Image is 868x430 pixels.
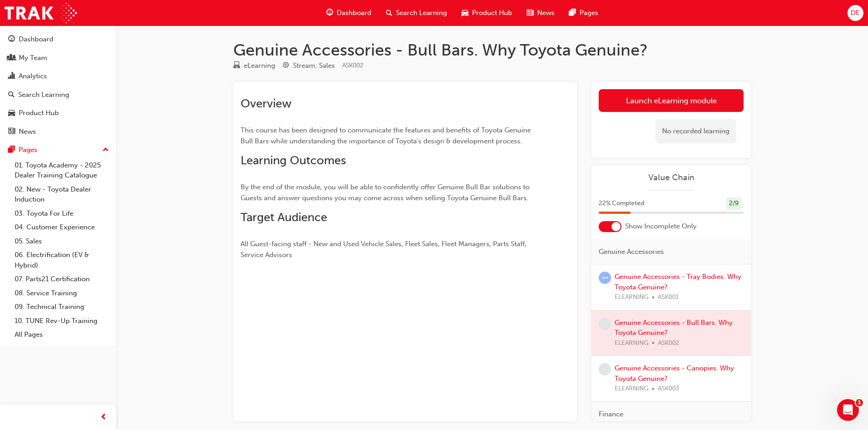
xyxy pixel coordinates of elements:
a: Value Chain [599,172,744,183]
span: learningRecordVerb_NONE-icon [599,318,611,330]
div: Stream: Sales [293,61,335,71]
span: learningResourceType_ELEARNING-icon [233,62,240,70]
span: learningRecordVerb_ATTEMPT-icon [599,272,611,284]
div: Type [233,60,275,71]
button: Pages [4,142,113,158]
a: Product Hub [4,105,113,121]
a: 03. Toyota For Life [11,207,113,221]
a: news-iconNews [519,4,562,22]
a: Genuine Accessories - Canopies. Why Toyota Genuine? [615,364,734,383]
a: All Pages [11,328,113,342]
a: Launch eLearning module [599,89,744,112]
div: 2 / 9 [726,197,742,210]
a: Search Learning [4,86,113,103]
span: up-icon [103,144,109,156]
span: learningRecordVerb_NONE-icon [599,363,611,375]
a: 08. Service Training [11,286,113,300]
span: Target Audience [241,210,327,224]
h1: Genuine Accessories - Bull Bars. Why Toyota Genuine? [233,40,751,60]
a: 04. Customer Experience [11,220,113,234]
span: ASK003 [658,384,679,394]
button: DashboardMy TeamAnalyticsSearch LearningProduct HubNews [4,29,113,142]
div: eLearning [244,61,275,71]
div: Product Hub [19,108,59,118]
a: pages-iconPages [562,4,606,22]
a: Dashboard [4,31,113,48]
button: DE [847,5,863,21]
span: ASK001 [658,292,679,303]
span: car-icon [8,109,15,117]
div: News [19,126,36,137]
a: 09. Technical Training [11,300,113,314]
div: Analytics [19,71,47,81]
span: car-icon [462,7,468,19]
span: DE [851,8,860,18]
span: Pages [580,8,598,18]
a: Analytics [4,68,113,85]
span: All Guest-facing staff - New and Used Vehicle Sales, Fleet Sales, Fleet Managers, Parts Staff, Se... [241,240,529,259]
span: Product Hub [472,8,512,18]
span: News [537,8,555,18]
span: ELEARNING [615,384,648,394]
span: pages-icon [569,7,576,19]
iframe: Intercom live chat [837,399,859,421]
span: Dashboard [337,8,371,18]
span: By the end of the module, you will be able to confidently offer Genuine Bull Bar solutions to Gue... [241,183,531,202]
span: search-icon [386,7,392,19]
span: 22 % Completed [599,198,644,209]
div: Pages [19,145,37,155]
span: Overview [241,96,292,111]
a: News [4,123,113,140]
span: 1 [856,399,863,406]
a: 02. New - Toyota Dealer Induction [11,182,113,207]
span: Finance [599,409,623,420]
span: chart-icon [8,72,15,81]
span: Learning Outcomes [241,153,346,167]
a: 05. Sales [11,234,113,248]
a: My Team [4,50,113,66]
span: This course has been designed to communicate the features and benefits of Toyota Genuine Bull Bar... [241,126,533,145]
div: No recorded learning [655,119,736,143]
span: Search Learning [396,8,447,18]
span: guage-icon [8,35,15,44]
a: Genuine Accessories - Tray Bodies. Why Toyota Genuine? [615,273,741,291]
div: My Team [19,53,47,63]
a: 10. TUNE Rev-Up Training [11,314,113,328]
div: Stream [282,60,335,71]
span: Genuine Accessories [599,247,664,257]
span: Show Incomplete Only [625,221,697,232]
div: Search Learning [18,90,69,100]
span: target-icon [282,62,289,70]
span: Learning resource code [342,61,364,69]
span: prev-icon [100,412,107,423]
a: 01. Toyota Academy - 2025 Dealer Training Catalogue [11,158,113,182]
span: news-icon [8,128,15,136]
span: search-icon [8,91,15,99]
span: news-icon [527,7,534,19]
a: 06. Electrification (EV & Hybrid) [11,248,113,272]
a: car-iconProduct Hub [454,4,519,22]
img: Trak [5,3,77,23]
span: pages-icon [8,146,15,154]
span: guage-icon [326,7,333,19]
a: 07. Parts21 Certification [11,272,113,286]
a: guage-iconDashboard [319,4,379,22]
span: people-icon [8,54,15,62]
a: search-iconSearch Learning [379,4,454,22]
div: Dashboard [19,34,53,45]
span: ELEARNING [615,292,648,303]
